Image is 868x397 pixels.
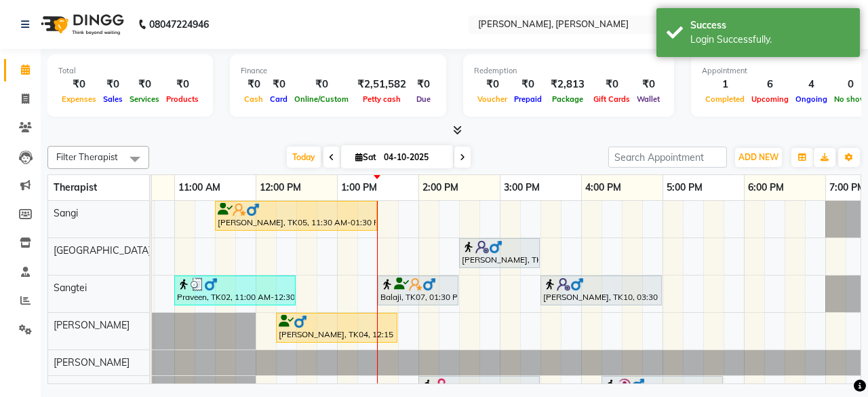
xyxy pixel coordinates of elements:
span: Sangi [54,207,78,219]
div: Total [58,65,202,77]
span: Sat [352,152,380,162]
a: 3:00 PM [500,178,543,197]
span: Today [287,147,321,168]
b: 08047224946 [149,5,209,43]
div: 1 [702,77,748,92]
div: Balaji, TK07, 01:30 PM-02:30 PM, Balinese Therapy (60) [379,278,457,303]
div: Redemption [474,65,663,77]
div: 4 [792,77,831,92]
div: ₹0 [58,77,100,92]
div: ₹2,51,582 [352,77,412,92]
span: [DEMOGRAPHIC_DATA] [54,382,159,394]
span: Wallet [633,94,663,104]
div: Success [690,18,850,33]
span: [PERSON_NAME] [54,319,130,331]
div: [PERSON_NAME], TK04, 12:15 PM-01:45 PM, Balinese Therapy (90) [277,315,396,341]
a: 11:00 AM [175,178,224,197]
span: Voucher [474,94,511,104]
a: 6:00 PM [745,178,787,197]
div: ₹0 [511,77,545,92]
span: Ongoing [792,94,831,104]
span: [PERSON_NAME] [54,356,130,368]
span: Filter Therapist [56,151,118,162]
div: ₹0 [412,77,435,92]
div: ₹0 [267,77,291,92]
a: 2:00 PM [419,178,462,197]
div: ₹0 [100,77,126,92]
span: Online/Custom [291,94,352,104]
div: Praveen, TK02, 11:00 AM-12:30 PM, Balinese Therapy (90) [176,278,294,303]
div: [PERSON_NAME], TK10, 03:30 PM-05:00 PM, Swedish Therapy (90) [542,278,660,303]
a: 12:00 PM [256,178,304,197]
div: ₹0 [474,77,511,92]
span: Petty cash [359,94,404,104]
div: ₹0 [291,77,352,92]
span: Prepaid [511,94,545,104]
span: Products [163,94,202,104]
div: ₹0 [126,77,163,92]
a: 1:00 PM [338,178,380,197]
span: Card [267,94,291,104]
span: Cash [241,94,267,104]
div: 6 [748,77,792,92]
span: Therapist [54,181,97,193]
span: ADD NEW [738,152,778,162]
span: Due [413,94,434,104]
div: ₹0 [633,77,663,92]
div: ₹0 [163,77,202,92]
input: Search Appointment [608,147,727,168]
span: Expenses [58,94,100,104]
span: Gift Cards [590,94,633,104]
img: logo [35,5,127,43]
span: Sales [100,94,126,104]
span: Package [549,94,587,104]
div: ₹0 [241,77,267,92]
span: Sangtei [54,282,87,294]
button: ADD NEW [735,148,782,167]
span: Completed [702,94,748,104]
div: [PERSON_NAME], TK05, 11:30 AM-01:30 PM, Deep Tissue Therapy (120) [216,203,376,229]
a: 4:00 PM [582,178,625,197]
a: 5:00 PM [663,178,706,197]
span: Upcoming [748,94,792,104]
div: Login Successfully. [690,33,850,47]
span: Services [126,94,163,104]
div: ₹2,813 [545,77,590,92]
div: Finance [241,65,435,77]
input: 2025-10-04 [380,147,448,168]
span: [GEOGRAPHIC_DATA] [54,244,151,257]
div: ₹0 [590,77,633,92]
div: [PERSON_NAME], TK08, 02:30 PM-03:30 PM, Aroma Therapy(60) [460,240,538,266]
